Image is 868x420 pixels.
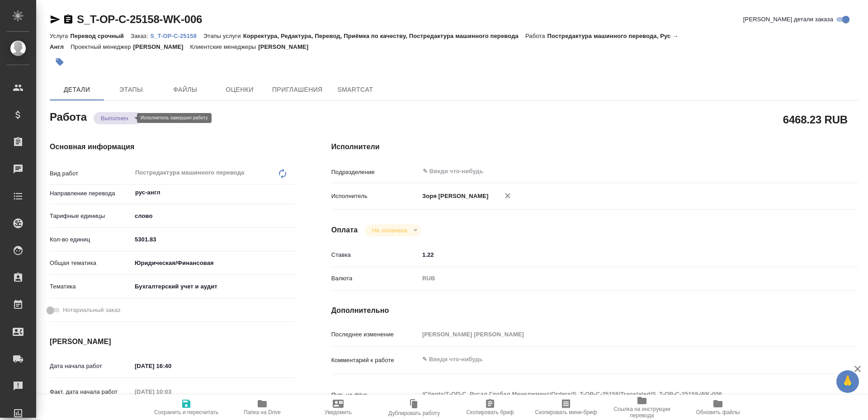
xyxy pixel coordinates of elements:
span: Папка на Drive [244,409,281,415]
p: Дата начала работ [50,362,132,371]
button: Скопировать мини-бриф [528,395,604,420]
p: Путь на drive [331,391,419,400]
button: 🙏 [836,370,859,393]
p: Ставка [331,250,419,260]
div: RUB [419,271,814,286]
input: ✎ Введи что-нибудь [422,166,781,177]
input: ✎ Введи что-нибудь [132,233,295,246]
p: Услуга [50,33,70,39]
span: Файлы [164,84,207,95]
button: Скопировать ссылку для ЯМессенджера [50,14,61,25]
p: Направление перевода [50,189,132,198]
span: Оценки [218,84,261,95]
button: Папка на Drive [224,395,300,420]
h2: 6468.23 RUB [783,112,848,127]
span: Скопировать мини-бриф [535,409,597,415]
p: Тематика [50,282,132,291]
h4: Дополнительно [331,305,858,316]
input: ✎ Введи что-нибудь [132,359,211,373]
p: Этапы услуги [203,33,243,39]
button: Добавить тэг [50,52,70,72]
span: Ссылка на инструкции перевода [609,406,675,419]
input: Пустое поле [132,385,211,398]
div: Юридическая/Финансовая [132,255,295,271]
div: слово [132,208,295,224]
h2: Работа [50,108,87,124]
p: Факт. дата начала работ [50,387,132,396]
textarea: /Clients/Т-ОП-С_Русал Глобал Менеджмент/Orders/S_T-OP-C-25158/Translated/S_T-OP-C-25158-WK-006 [419,387,814,402]
span: SmartCat [334,84,377,95]
span: Этапы [109,84,153,95]
h4: Исполнители [331,142,858,152]
p: [PERSON_NAME] [133,43,190,50]
button: Open [809,170,811,172]
button: Open [290,192,292,193]
p: Общая тематика [50,259,132,268]
p: Корректура, Редактура, Перевод, Приёмка по качеству, Постредактура машинного перевода [243,33,525,39]
div: Бухгалтерский учет и аудит [132,279,295,294]
input: Пустое поле [419,328,814,341]
p: Зоря [PERSON_NAME] [419,192,489,201]
p: Работа [525,33,547,39]
button: Скопировать бриф [452,395,528,420]
p: Заказ: [131,33,150,39]
span: Дублировать работу [388,410,440,416]
p: Перевод срочный [70,33,131,39]
p: Последнее изменение [331,330,419,339]
button: Дублировать работу [376,395,452,420]
h4: Основная информация [50,142,295,152]
span: Нотариальный заказ [63,306,120,315]
h4: [PERSON_NAME] [50,336,295,347]
input: ✎ Введи что-нибудь [419,248,814,261]
span: Сохранить и пересчитать [154,409,218,415]
span: 🙏 [840,372,855,391]
a: S_T-OP-C-25158-WK-006 [77,13,202,25]
button: Сохранить и пересчитать [148,395,224,420]
p: S_T-OP-C-25158 [150,33,203,39]
p: Кол-во единиц [50,235,132,244]
button: Удалить исполнителя [498,186,518,206]
button: Ссылка на инструкции перевода [604,395,680,420]
p: Вид работ [50,169,132,178]
span: Уведомить [325,409,352,415]
p: Проектный менеджер [71,43,133,50]
p: Валюта [331,274,419,283]
p: Тарифные единицы [50,212,132,221]
p: Подразделение [331,168,419,177]
div: Выполнен [365,224,420,236]
p: Комментарий к работе [331,356,419,365]
button: Уведомить [300,395,376,420]
span: Детали [55,84,99,95]
a: S_T-OP-C-25158 [150,32,203,39]
button: Скопировать ссылку [63,14,74,25]
div: Выполнен [94,112,142,124]
button: Выполнен [98,114,131,122]
span: Скопировать бриф [466,409,514,415]
button: Обновить файлы [680,395,756,420]
span: [PERSON_NAME] детали заказа [743,15,833,24]
h4: Оплата [331,225,358,236]
button: Не оплачена [369,227,410,234]
p: Исполнитель [331,192,419,201]
p: Клиентские менеджеры [190,43,259,50]
span: Обновить файлы [696,409,740,415]
span: Приглашения [272,84,323,95]
p: [PERSON_NAME] [258,43,315,50]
